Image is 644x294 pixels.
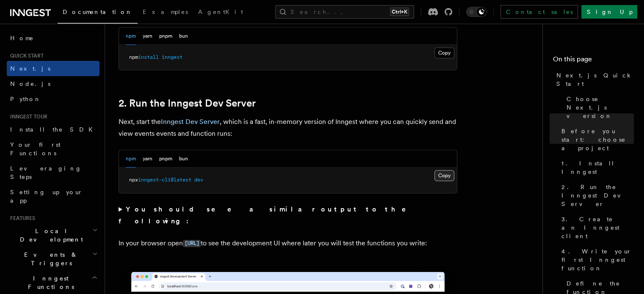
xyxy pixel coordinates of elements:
[10,141,61,157] span: Your first Functions
[7,215,35,222] span: Features
[7,122,100,137] a: Install the SDK
[10,80,50,87] span: Node.js
[7,274,91,291] span: Inngest Functions
[7,52,44,59] span: Quick start
[198,8,243,15] span: AgentKit
[10,189,83,204] span: Setting up your app
[558,244,634,276] a: 4. Write your first Inngest function
[7,30,100,46] a: Home
[138,177,191,183] span: inngest-cli@latest
[10,96,41,102] span: Python
[161,118,220,126] a: Inngest Dev Server
[561,183,634,208] span: 2. Run the Inngest Dev Server
[143,27,152,45] button: yarn
[7,227,92,244] span: Local Development
[553,54,634,68] h4: On this page
[193,3,248,23] a: AgentKit
[194,177,203,183] span: dev
[7,113,47,120] span: Inngest tour
[581,5,637,19] a: Sign Up
[7,76,100,91] a: Node.js
[119,205,418,225] strong: You should see a similar output to the following:
[10,34,34,42] span: Home
[119,237,457,250] p: In your browser open to see the development UI where later you will test the functions you write:
[7,247,100,271] button: Events & Triggers
[563,91,634,124] a: Choose Next.js version
[10,126,98,133] span: Install the SDK
[129,54,138,60] span: npm
[138,3,193,23] a: Examples
[561,247,634,272] span: 4. Write your first Inngest function
[7,250,92,267] span: Events & Triggers
[556,71,634,88] span: Next.js Quick Start
[7,137,100,161] a: Your first Functions
[561,127,634,152] span: Before you start: choose a project
[143,150,152,168] button: yarn
[183,239,201,247] a: [URL]
[553,68,634,91] a: Next.js Quick Start
[561,159,634,176] span: 1. Install Inngest
[558,212,634,244] a: 3. Create an Inngest client
[275,5,414,19] button: Search...Ctrl+K
[162,54,182,60] span: inngest
[558,156,634,179] a: 1. Install Inngest
[434,170,454,181] button: Copy
[567,95,634,120] span: Choose Next.js version
[466,7,486,17] button: Toggle dark mode
[7,184,100,208] a: Setting up your app
[558,124,634,156] a: Before you start: choose a project
[179,150,188,168] button: bun
[129,177,138,183] span: npx
[119,97,256,109] a: 2. Run the Inngest Dev Server
[143,8,188,15] span: Examples
[126,27,136,45] button: npm
[119,116,457,140] p: Next, start the , which is a fast, in-memory version of Inngest where you can quickly send and vi...
[390,8,409,16] kbd: Ctrl+K
[7,91,100,107] a: Python
[7,223,100,247] button: Local Development
[10,65,50,72] span: Next.js
[179,27,188,45] button: bun
[500,5,578,19] a: Contact sales
[159,27,172,45] button: pnpm
[183,240,201,247] code: [URL]
[58,3,138,24] a: Documentation
[558,179,634,212] a: 2. Run the Inngest Dev Server
[126,150,136,168] button: npm
[7,161,100,184] a: Leveraging Steps
[10,165,82,180] span: Leveraging Steps
[561,215,634,240] span: 3. Create an Inngest client
[434,47,454,58] button: Copy
[7,61,100,76] a: Next.js
[159,150,172,168] button: pnpm
[119,203,457,227] summary: You should see a similar output to the following:
[63,8,133,15] span: Documentation
[138,54,159,60] span: install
